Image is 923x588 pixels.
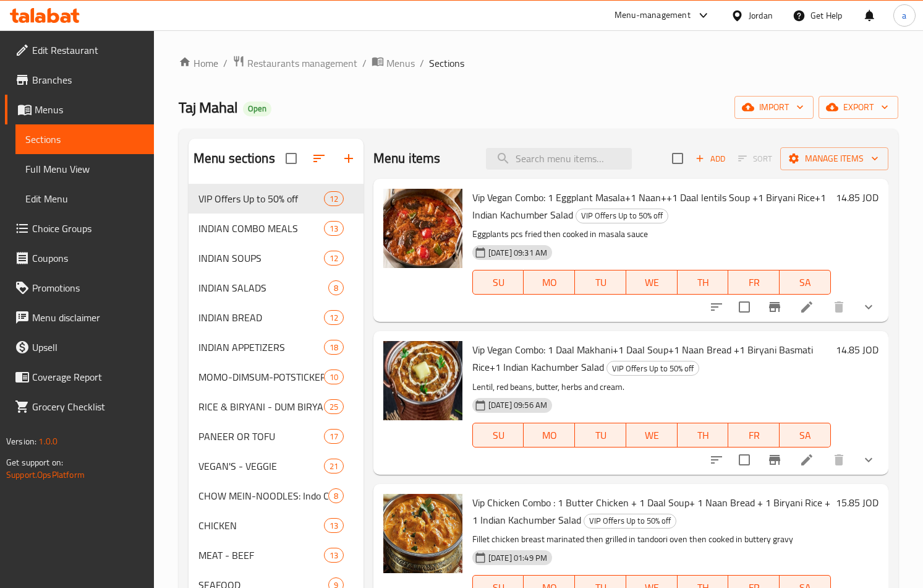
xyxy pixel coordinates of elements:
h6: 15.85 JOD [836,494,878,511]
div: VIP Offers Up to 50% off12 [189,184,364,214]
span: Sort sections [304,144,334,173]
span: [DATE] 09:31 AM [483,247,552,259]
span: Add [694,152,727,166]
span: SU [478,274,519,292]
li: / [362,56,367,71]
button: TU [575,423,626,447]
div: Menu-management [615,8,691,23]
span: INDIAN BREAD [198,310,324,325]
a: Edit Restaurant [5,35,154,65]
span: Edit Menu [25,191,144,206]
span: 13 [325,223,343,235]
button: Add section [334,144,364,173]
span: Menus [386,56,415,71]
span: PANEER OR TOFU [198,429,324,444]
div: items [324,518,344,533]
div: Jordan [749,9,773,22]
button: show more [854,445,883,475]
span: Branches [32,72,144,87]
div: INDIAN COMBO MEALS13 [189,214,364,243]
span: VIP Offers Up to 50% off [198,191,324,206]
span: Coupons [32,251,144,266]
a: Upsell [5,332,154,362]
a: Edit Menu [15,184,154,214]
span: INDIAN COMBO MEALS [198,221,324,236]
span: 13 [325,550,343,561]
button: Manage items [780,147,888,170]
div: INDIAN BREAD12 [189,303,364,332]
span: Vip Vegan Combo: 1 Daal Makhani+1 Daal Soup+1 Naan Bread +1 Biryani Basmati Rice+1 Indian Kachumb... [472,340,813,376]
button: export [819,96,898,119]
div: VEGAN'S - VEGGIE [198,459,324,473]
a: Restaurants management [232,55,357,71]
button: TU [575,270,626,295]
div: items [324,310,344,325]
span: RICE & BIRYANI - DUM BIRYANI CLAYPOT [198,399,324,414]
h2: Menu sections [194,149,275,168]
span: Menus [35,102,144,117]
span: INDIAN SOUPS [198,251,324,266]
span: 8 [329,490,343,502]
span: 17 [325,431,343,443]
span: SA [785,274,826,292]
button: SA [780,423,831,447]
span: INDIAN APPETIZERS [198,340,324,355]
span: TH [683,274,724,292]
span: Vip Vegan Combo: 1 Eggplant Masala+1 Naan++1 Daal lentils Soup +1 Biryani Rice+1 Indian Kachumber... [472,188,826,224]
span: CHOW MEIN-NOODLES: Indo Chinese [198,488,328,503]
div: items [328,280,344,295]
span: Sections [429,56,464,71]
span: import [744,100,804,115]
a: Promotions [5,273,154,303]
div: Open [243,102,271,116]
span: MEAT - BEEF [198,548,324,563]
span: 12 [325,312,343,324]
span: Upsell [32,340,144,355]
button: SU [472,423,524,447]
button: Branch-specific-item [760,445,789,475]
span: [DATE] 01:49 PM [483,552,552,564]
button: sort-choices [702,292,731,322]
a: Choice Groups [5,214,154,243]
span: Full Menu View [25,162,144,176]
span: VIP Offers Up to 50% off [607,361,699,376]
span: Select to update [731,447,757,473]
a: Sections [15,124,154,154]
button: Branch-specific-item [760,292,789,322]
span: 12 [325,253,343,264]
div: items [324,251,344,266]
a: Edit menu item [799,452,814,467]
img: Vip Chicken Combo : 1 Butter Chicken + 1 Daal Soup+ 1 Naan Bread + 1 Biryani Rice + 1 Indian Kach... [383,494,462,573]
div: INDIAN SOUPS12 [189,243,364,273]
li: / [223,56,228,71]
button: FR [728,270,780,295]
span: FR [733,274,775,292]
span: TU [580,426,621,444]
span: Promotions [32,280,144,295]
div: INDIAN APPETIZERS18 [189,332,364,362]
button: Add [691,149,730,168]
span: 25 [325,401,343,413]
span: Coverage Report [32,370,144,384]
span: Manage items [790,151,878,166]
span: FR [733,426,775,444]
span: Choice Groups [32,221,144,236]
a: Menus [372,55,415,71]
div: items [324,340,344,355]
span: SA [785,426,826,444]
span: 21 [325,460,343,472]
img: Vip Vegan Combo: 1 Daal Makhani+1 Daal Soup+1 Naan Bread +1 Biryani Basmati Rice+1 Indian Kachumb... [383,341,462,420]
p: Eggplants pcs fried then cooked in masala sauce [472,227,831,242]
span: CHICKEN [198,518,324,533]
svg: Show Choices [861,300,876,314]
span: TU [580,274,621,292]
span: WE [631,426,673,444]
a: Home [179,56,218,71]
button: WE [626,423,678,447]
div: VEGAN'S - VEGGIE21 [189,451,364,481]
